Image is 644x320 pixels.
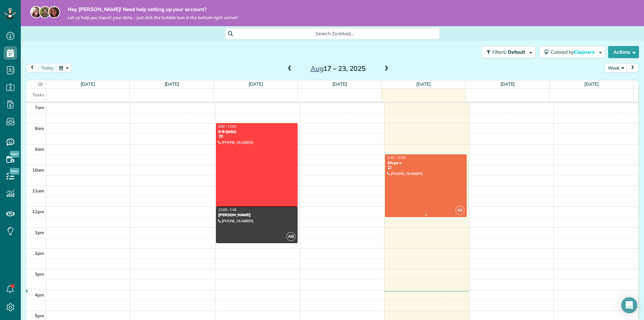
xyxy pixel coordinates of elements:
[416,81,431,87] a: [DATE]
[80,81,95,87] a: [DATE]
[539,46,605,58] button: Colored byCleaners
[35,146,44,152] span: 9am
[286,232,296,241] span: AB
[296,65,380,72] h2: 17 – 23, 2025
[621,297,637,313] div: Open Intercom Messenger
[608,46,639,58] button: Actions
[249,81,263,87] a: [DATE]
[35,271,44,277] span: 3pm
[35,292,44,298] span: 4pm
[500,81,515,87] a: [DATE]
[32,188,44,193] span: 11am
[311,64,324,73] span: Aug
[38,63,57,72] button: today
[165,81,179,87] a: [DATE]
[605,63,627,72] button: Week
[478,46,536,58] a: Filters: Default
[68,6,238,13] strong: Hey [PERSON_NAME]! Need help setting up your account?
[584,81,599,87] a: [DATE]
[10,151,19,157] span: New
[218,213,296,217] div: [PERSON_NAME]
[332,81,347,87] a: [DATE]
[387,155,406,160] span: 9:30 - 12:30
[551,49,597,55] span: Colored by
[218,129,296,134] div: S B (Jolis)
[48,6,60,18] img: michelle-19f622bdf1676172e81f8f8fba1fb50e276960ebfe0243fe18214015130c80e4.jpg
[35,250,44,256] span: 2pm
[626,63,639,72] button: next
[455,206,465,215] span: KE
[30,6,42,18] img: maria-72a9807cf96188c08ef61303f053569d2e2a8a1cde33d635c8a3ac13582a053d.jpg
[32,209,44,214] span: 12pm
[39,6,51,18] img: jorge-587dff0eeaa6aab1f244e6dc62b8924c3b6ad411094392a53c71c6c4a576187d.jpg
[32,92,44,97] span: Tasks
[10,168,19,175] span: New
[492,49,506,55] span: Filters:
[32,167,44,173] span: 10am
[35,126,44,131] span: 8am
[218,208,236,212] span: 12:00 - 1:45
[574,49,595,55] span: Cleaners
[218,124,236,129] span: 8:00 - 12:00
[26,63,39,72] button: prev
[68,15,238,20] span: Let us help you import your data - just click the bubble icon in the bottom right corner!
[387,161,465,165] div: Divya v
[35,230,44,235] span: 1pm
[35,105,44,110] span: 7am
[481,46,536,58] button: Filters: Default
[508,49,526,55] span: Default
[35,313,44,318] span: 5pm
